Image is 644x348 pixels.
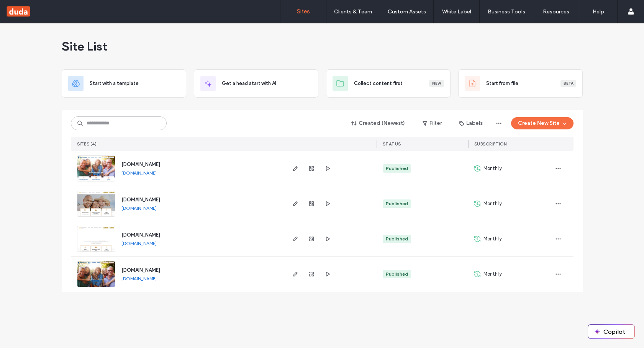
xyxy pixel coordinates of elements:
span: SUBSCRIPTION [474,141,507,147]
label: Business Tools [488,8,525,15]
div: Published [386,235,408,242]
span: Help [18,5,33,12]
div: Start with a template [62,69,186,98]
div: Published [386,200,408,207]
span: Site List [62,39,107,54]
span: SITES (4) [77,141,97,147]
a: [DOMAIN_NAME] [121,267,160,273]
a: [DOMAIN_NAME] [121,162,160,167]
a: [DOMAIN_NAME] [121,240,157,246]
button: Labels [452,117,490,129]
div: Get a head start with AI [194,69,318,98]
button: Copilot [588,325,634,338]
span: Start with a template [90,80,139,87]
span: Get a head start with AI [222,80,276,87]
div: New [429,80,444,87]
label: Clients & Team [334,8,372,15]
span: Monthly [483,200,502,207]
span: Collect content first [354,80,403,87]
div: Collect content firstNew [326,69,451,98]
button: Created (Newest) [345,117,412,129]
span: Monthly [483,270,502,278]
div: Published [386,271,408,278]
div: Start from fileBeta [458,69,583,98]
a: [DOMAIN_NAME] [121,197,160,203]
a: [DOMAIN_NAME] [121,205,157,211]
a: [DOMAIN_NAME] [121,232,160,238]
button: Filter [415,117,449,129]
label: Help [593,8,604,15]
label: Custom Assets [388,8,426,15]
div: Beta [560,80,576,87]
label: White Label [442,8,471,15]
a: [DOMAIN_NAME] [121,170,157,176]
button: Create New Site [511,117,574,129]
span: STATUS [383,141,401,147]
label: Resources [543,8,569,15]
span: Start from file [486,80,518,87]
div: Published [386,165,408,172]
a: [DOMAIN_NAME] [121,276,157,281]
span: Monthly [483,235,502,243]
label: Sites [297,8,310,15]
span: Monthly [483,165,502,172]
